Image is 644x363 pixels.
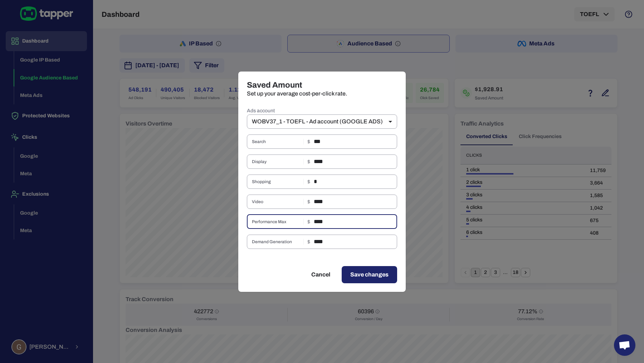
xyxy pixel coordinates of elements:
button: Cancel [303,266,339,283]
h4: Saved Amount [247,80,397,90]
div: WOBV37_1 - TOEFL - Ad account (GOOGLE ADS) [247,114,397,129]
span: Search [252,139,301,144]
span: Demand Generation [252,239,301,245]
label: Ads account [247,107,397,114]
span: Display [252,159,301,165]
span: Save changes [350,270,389,279]
span: Shopping [252,179,301,185]
span: Video [252,199,301,205]
button: Save changes [342,266,397,283]
div: Open chat [614,334,635,356]
p: Set up your average cost-per-click rate. [247,90,397,97]
span: Performance Max [252,219,301,225]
